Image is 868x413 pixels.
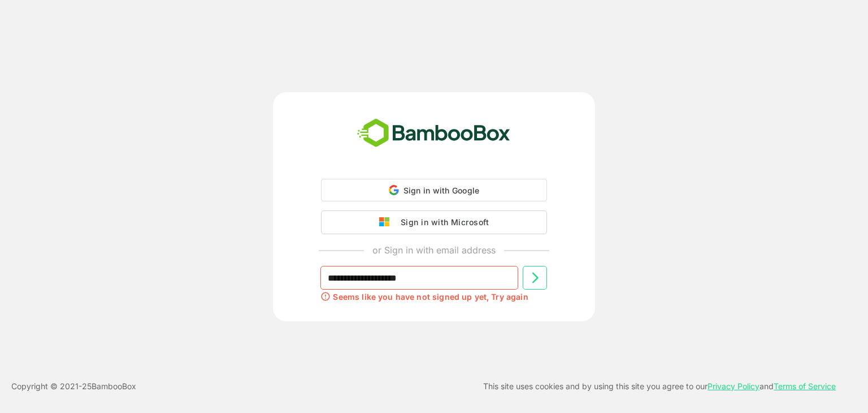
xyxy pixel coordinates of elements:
div: Sign in with Google [321,179,547,201]
a: Privacy Policy [708,381,759,391]
img: google [379,217,395,227]
a: Terms of Service [774,381,836,391]
div: Sign in with Microsoft [395,215,489,230]
p: Seems like you have not signed up yet, Try again [333,291,528,303]
p: Copyright © 2021- 25 BambooBox [11,380,136,393]
p: This site uses cookies and by using this site you agree to our and [483,380,836,393]
span: Sign in with Google [403,186,480,195]
button: Sign in with Microsoft [321,210,547,234]
p: or Sign in with email address [372,243,496,257]
img: bamboobox [351,115,517,152]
